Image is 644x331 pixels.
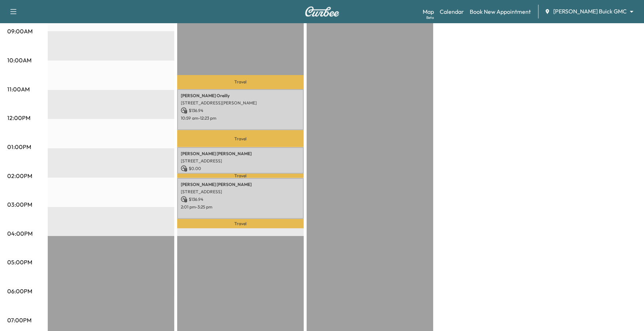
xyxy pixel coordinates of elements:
[426,15,434,20] div: Beta
[181,93,300,99] p: [PERSON_NAME] Oreilly
[7,113,30,122] p: 12:00PM
[7,287,32,295] p: 06:00PM
[181,204,300,210] p: 2:01 pm - 3:25 pm
[305,7,340,17] img: Curbee Logo
[7,258,32,266] p: 05:00PM
[181,151,300,157] p: [PERSON_NAME] [PERSON_NAME]
[7,27,33,36] p: 09:00AM
[181,182,300,187] p: [PERSON_NAME] [PERSON_NAME]
[181,158,300,164] p: [STREET_ADDRESS]
[7,316,31,324] p: 07:00PM
[423,7,434,16] a: MapBeta
[7,171,32,180] p: 02:00PM
[7,142,31,151] p: 01:00PM
[181,196,300,203] p: $ 136.94
[177,130,304,147] p: Travel
[181,165,300,172] p: $ 0.00
[177,174,304,178] p: Travel
[7,200,32,209] p: 03:00PM
[177,75,304,89] p: Travel
[181,115,300,121] p: 10:59 am - 12:23 pm
[470,7,531,16] a: Book New Appointment
[7,85,30,94] p: 11:00AM
[440,7,464,16] a: Calendar
[7,229,33,238] p: 04:00PM
[181,107,300,114] p: $ 136.94
[553,7,627,16] span: [PERSON_NAME] Buick GMC
[177,219,304,228] p: Travel
[181,100,300,106] p: [STREET_ADDRESS][PERSON_NAME]
[7,56,31,65] p: 10:00AM
[181,189,300,195] p: [STREET_ADDRESS]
